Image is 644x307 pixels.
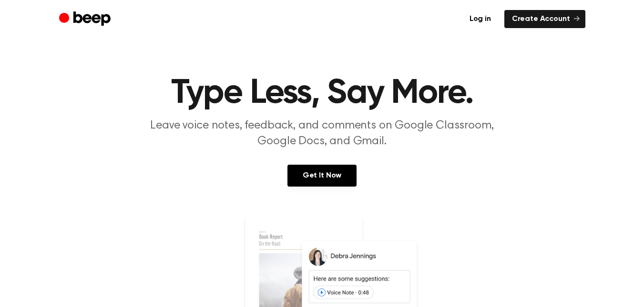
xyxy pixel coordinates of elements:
[287,165,357,187] a: Get It Now
[504,10,585,28] a: Create Account
[139,118,505,149] p: Leave voice notes, feedback, and comments on Google Classroom, Google Docs, and Gmail.
[462,10,499,28] a: Log in
[78,76,566,110] h1: Type Less, Say More.
[59,10,113,29] a: Beep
